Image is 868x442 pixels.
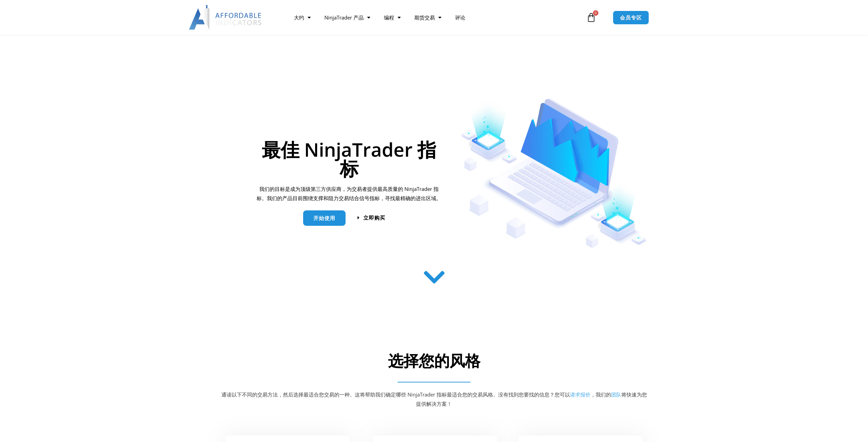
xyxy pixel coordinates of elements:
[255,140,444,178] h1: 最佳 NinjaTrader 指标
[255,184,444,204] p: 我们的目标是成为顶级第三方供应商，为交易者提供最高质量的 NinjaTrader 指标。我们的产品目前围绕支撑和阻力交易结合信号指标，寻找最精确的进出区域。
[448,10,472,25] a: 评论
[384,14,394,21] font: 编程
[593,10,598,16] span: 0
[414,14,435,21] font: 期货交易
[318,10,377,25] a: NinjaTrader 产品
[570,391,591,398] a: 请求报价
[287,10,318,25] a: 大约
[303,210,346,226] a: 开始使用
[377,10,407,25] a: 编程
[287,10,585,25] nav: 菜单
[358,215,385,220] a: 立即购买
[313,216,335,221] span: 开始使用
[576,8,606,27] a: 0
[611,391,621,398] a: 团队
[461,99,647,248] img: Indicators 1 | Affordable Indicators – NinjaTrader
[294,14,304,21] font: 大约
[189,5,262,30] img: LogoAI | Affordable Indicators – NinjaTrader
[324,14,364,21] font: NinjaTrader 产品
[613,11,649,25] a: 会员专区
[220,390,648,409] p: 通读以下不同的交易方法，然后选择最适合您交易的一种。这将帮助我们确定哪些 NinjaTrader 指标最适合您的交易风格。没有找到您要找的信息？您可以 ，我们的 将快速为您提供解决方案！
[220,351,648,371] h2: 选择您的风格
[407,10,448,25] a: 期货交易
[620,15,642,20] span: 会员专区
[363,215,385,220] span: 立即购买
